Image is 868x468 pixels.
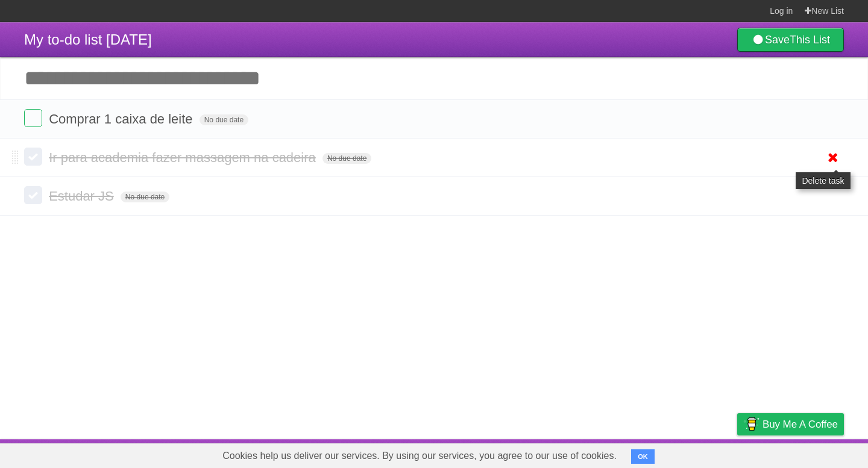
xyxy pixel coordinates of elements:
[24,109,42,127] label: Done
[200,114,248,125] span: No due date
[790,34,830,46] b: This List
[768,442,844,465] a: Suggest a feature
[737,28,844,52] a: SaveThis List
[631,449,655,464] button: OK
[49,189,117,204] span: Estudar JS
[24,31,152,48] span: My to-do list [DATE]
[24,186,42,204] label: Done
[722,442,753,465] a: Privacy
[49,111,195,126] span: Comprar 1 caixa de leite
[577,442,602,465] a: About
[210,444,629,468] span: Cookies help us deliver our services. By using our services, you agree to our use of cookies.
[617,442,665,465] a: Developers
[763,414,838,435] span: Buy me a coffee
[121,192,169,202] span: No due date
[24,148,42,166] label: Done
[737,413,844,435] a: Buy me a coffee
[322,153,371,164] span: No due date
[743,414,759,434] img: Buy me a coffee
[49,150,319,165] span: Ir para academia fazer massagem na cadeira
[681,442,707,465] a: Terms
